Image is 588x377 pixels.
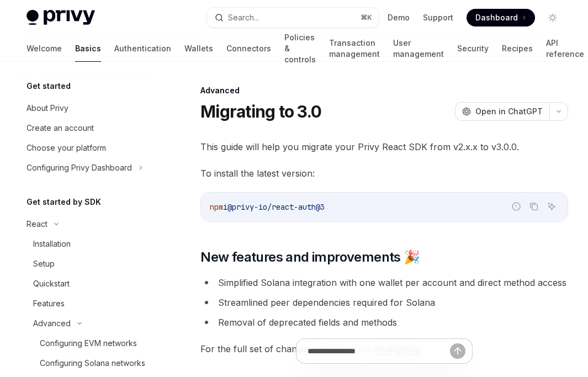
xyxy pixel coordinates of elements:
[423,12,453,23] a: Support
[467,9,535,26] a: Dashboard
[27,10,95,25] img: light logo
[18,274,159,294] a: Quickstart
[200,166,568,181] span: To install the latest version:
[18,353,159,373] a: Configuring Solana networks
[18,98,159,118] a: About Privy
[207,8,379,28] button: Search...⌘K
[33,277,70,290] div: Quickstart
[388,12,410,23] a: Demo
[502,35,533,62] a: Recipes
[284,35,316,62] a: Policies & controls
[27,217,47,231] div: React
[361,13,372,22] span: ⌘ K
[393,35,444,62] a: User management
[200,315,568,330] li: Removal of deprecated fields and methods
[27,102,68,115] div: About Privy
[33,297,65,310] div: Features
[27,195,101,209] h5: Get started by SDK
[200,102,321,121] h1: Migrating to 3.0
[114,35,171,62] a: Authentication
[200,85,568,96] div: Advanced
[546,35,584,62] a: API reference
[184,35,213,62] a: Wallets
[27,35,62,62] a: Welcome
[509,199,523,214] button: Report incorrect code
[27,141,106,155] div: Choose your platform
[27,121,94,135] div: Create an account
[40,337,137,350] div: Configuring EVM networks
[228,11,259,24] div: Search...
[40,357,145,370] div: Configuring Solana networks
[200,275,568,290] li: Simplified Solana integration with one wallet per account and direct method access
[200,295,568,310] li: Streamlined peer dependencies required for Solana
[210,202,223,212] span: npm
[33,237,71,251] div: Installation
[455,102,549,121] button: Open in ChatGPT
[450,343,465,359] button: Send message
[544,9,561,26] button: Toggle dark mode
[475,12,518,23] span: Dashboard
[18,138,159,158] a: Choose your platform
[226,35,271,62] a: Connectors
[227,202,325,212] span: @privy-io/react-auth@3
[18,118,159,138] a: Create an account
[475,106,543,117] span: Open in ChatGPT
[18,234,159,254] a: Installation
[18,294,159,314] a: Features
[33,317,71,330] div: Advanced
[329,35,380,62] a: Transaction management
[18,254,159,274] a: Setup
[33,257,55,270] div: Setup
[27,79,71,93] h5: Get started
[75,35,101,62] a: Basics
[544,199,559,214] button: Ask AI
[18,333,159,353] a: Configuring EVM networks
[457,35,489,62] a: Security
[27,161,132,174] div: Configuring Privy Dashboard
[200,248,420,266] span: New features and improvements 🎉
[200,139,568,155] span: This guide will help you migrate your Privy React SDK from v2.x.x to v3.0.0.
[527,199,541,214] button: Copy the contents from the code block
[223,202,227,212] span: i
